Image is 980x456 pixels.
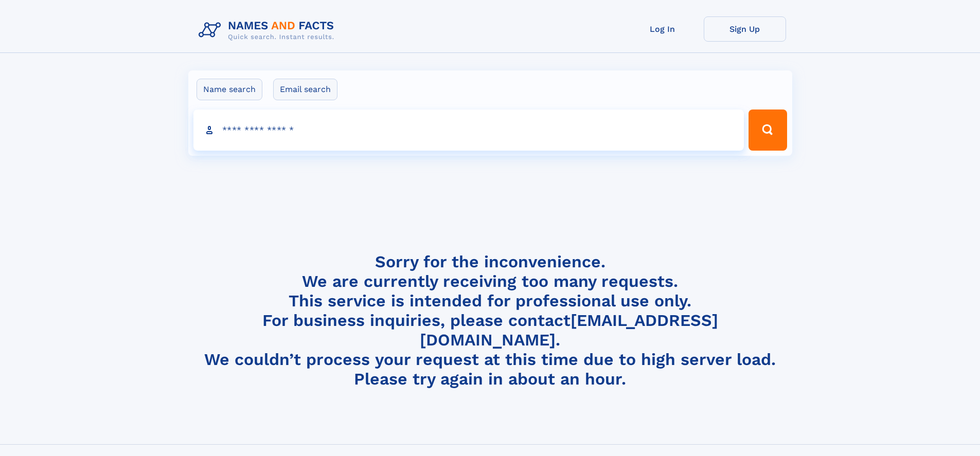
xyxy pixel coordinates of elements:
[273,79,337,100] label: Email search
[194,252,786,389] h4: Sorry for the inconvenience. We are currently receiving too many requests. This service is intend...
[749,110,787,151] button: Search Button
[420,311,718,350] a: [EMAIL_ADDRESS][DOMAIN_NAME]
[194,16,343,44] img: Logo Names and Facts
[704,16,786,42] a: Sign Up
[197,79,262,100] label: Name search
[193,110,744,151] input: search input
[621,16,704,42] a: Log In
